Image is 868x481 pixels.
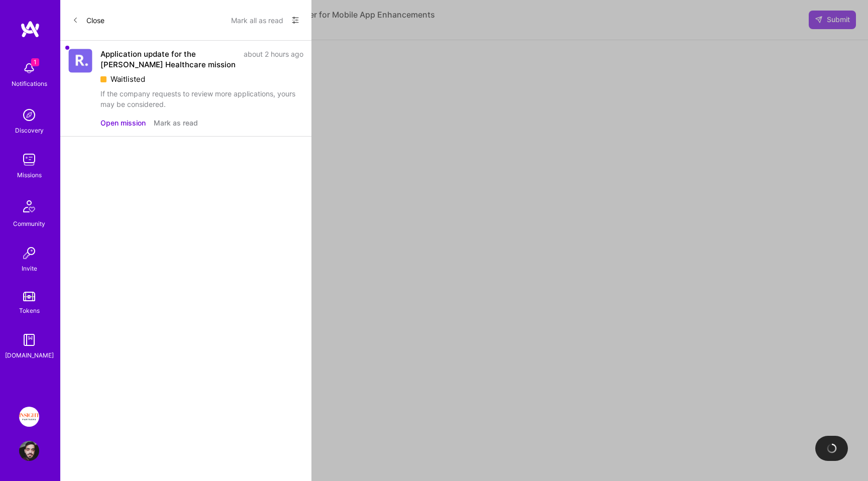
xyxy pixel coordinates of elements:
[17,441,42,461] a: User Avatar
[100,117,146,128] button: Open mission
[72,12,104,28] button: Close
[231,12,283,28] button: Mark all as read
[19,150,39,170] img: teamwork
[13,218,45,229] div: Community
[154,117,198,128] button: Mark as read
[5,350,54,360] div: [DOMAIN_NAME]
[22,263,37,274] div: Invite
[68,49,92,73] img: Company Logo
[827,443,837,453] img: loading
[17,170,42,180] div: Missions
[20,20,40,38] img: logo
[19,243,39,263] img: Invite
[19,105,39,125] img: discovery
[19,305,40,316] div: Tokens
[15,125,44,136] div: Discovery
[19,407,39,427] img: Insight Partners: Data & AI - Sourcing
[244,49,303,70] div: about 2 hours ago
[100,74,303,84] div: Waitlisted
[100,49,238,70] div: Application update for the [PERSON_NAME] Healthcare mission
[17,407,42,427] a: Insight Partners: Data & AI - Sourcing
[23,292,35,301] img: tokens
[100,88,303,109] div: If the company requests to review more applications, yours may be considered.
[17,194,41,218] img: Community
[19,330,39,350] img: guide book
[19,441,39,461] img: User Avatar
